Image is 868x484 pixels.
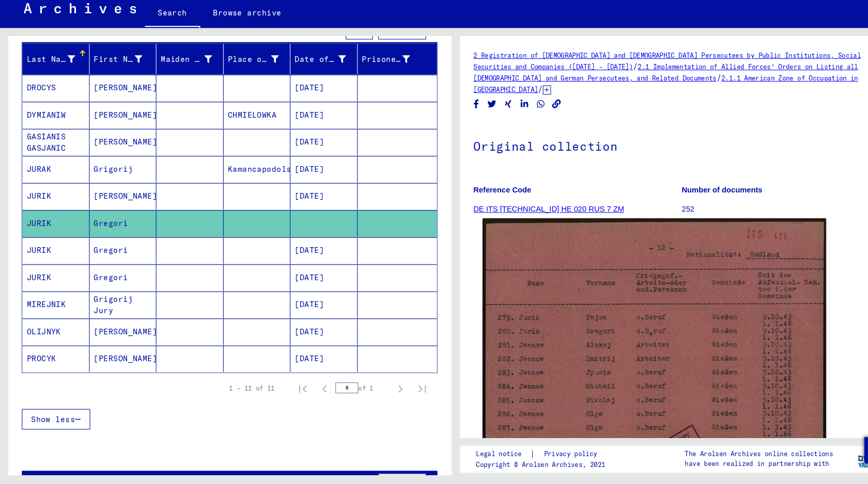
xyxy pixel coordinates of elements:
mat-cell: DROCYS [21,94,85,119]
mat-cell: [DATE] [276,171,340,197]
button: Share on LinkedIn [494,116,505,128]
mat-cell: JURIK [21,197,85,222]
mat-cell: Gregori [85,249,149,274]
div: 1 – 11 of 11 [218,388,261,397]
p: have been realized in partnership with [652,460,793,469]
button: Share on Xing [479,116,490,128]
a: Privacy policy [509,450,581,461]
div: Maiden Name [153,71,215,87]
div: Last Name [25,71,85,87]
mat-cell: [PERSON_NAME] [85,197,149,222]
a: 2 Registration of [DEMOGRAPHIC_DATA] and [DEMOGRAPHIC_DATA] Persecutees by Public Institutions, S... [451,72,820,90]
span: EN [835,9,846,17]
mat-cell: Kamancapodolsk [213,171,277,197]
mat-cell: [DATE] [276,94,340,119]
button: Last page [392,382,412,403]
mat-cell: Gregori [85,275,149,300]
mat-cell: [DATE] [276,120,340,145]
mat-cell: Gregori [85,223,149,248]
div: Date of Birth [281,74,330,85]
mat-cell: [DATE] [276,352,340,377]
button: Copy link [525,116,536,128]
div: Last Name [25,74,72,85]
img: Arolsen_neg.svg [8,10,130,36]
mat-cell: [DATE] [276,146,340,171]
button: Share on Twitter [463,116,474,128]
mat-cell: [PERSON_NAME] [85,146,149,171]
b: Reference Code [451,200,506,208]
button: First page [278,382,299,403]
mat-cell: [DATE] [276,197,340,222]
span: / [683,92,687,102]
span: / [603,82,608,91]
a: Browse archive [191,23,281,47]
div: Place of Birth [217,74,266,85]
mat-header-cell: Date of Birth [276,64,340,93]
div: Maiden Name [153,74,202,85]
h1: Original collection [451,138,847,184]
button: Share on Facebook [448,116,459,128]
mat-cell: CHMIELOWKA [213,120,277,145]
mat-cell: JURAK [21,171,85,197]
div: Prisoner # [345,74,391,85]
div: First Name [89,71,149,87]
mat-cell: PROCYK [21,352,85,377]
mat-cell: [DATE] [276,326,340,351]
mat-cell: JURIK [21,223,85,248]
mat-cell: [DATE] [276,275,340,300]
div: of 1 [319,388,371,397]
mat-header-cell: Maiden Name [149,64,213,93]
a: 2.1 Implementation of Allied Forces’ Orders on Listing all [DEMOGRAPHIC_DATA] and German Persecut... [451,83,817,101]
mat-cell: [DATE] [276,300,340,326]
mat-header-cell: Prisoner # [340,64,416,93]
span: Show less [29,417,71,427]
mat-cell: GASIANIS GASJANIC [21,146,85,171]
mat-header-cell: Place of Birth [213,64,277,93]
mat-cell: MIREJNIK [21,300,85,326]
button: Share on WhatsApp [510,116,521,128]
div: Date of Birth [281,71,343,87]
a: Search [138,23,191,50]
mat-cell: Grigorij Jury [85,300,149,326]
mat-cell: OLIJNYK [21,326,85,351]
img: Change consent [823,439,848,464]
mat-cell: JURIK [21,275,85,300]
mat-cell: [PERSON_NAME] [85,352,149,377]
mat-cell: DYMIANIW [21,120,85,145]
mat-cell: JURIK [21,249,85,274]
mat-cell: [DATE] [276,249,340,274]
p: Copyright © Arolsen Archives, 2021 [453,461,581,470]
button: Previous page [299,382,319,403]
p: The Arolsen Archives online collections [652,450,793,460]
span: / [513,103,517,112]
mat-header-cell: Last Name [21,64,85,93]
div: Place of Birth [217,71,279,87]
img: yv_logo.png [815,447,854,473]
button: Show less [21,412,86,432]
a: DE ITS [TECHNICAL_ID] HE 020 RUS 7 ZM [451,218,595,226]
div: | [453,450,581,461]
mat-cell: [PERSON_NAME] [85,94,149,119]
a: Legal notice [453,450,505,461]
p: 252 [649,217,847,228]
div: Prisoner # [345,71,404,87]
mat-cell: Grigorij [85,171,149,197]
mat-header-cell: First Name [85,64,149,93]
div: First Name [89,74,136,85]
div: Change consent [823,439,847,463]
b: Number of documents [649,200,726,208]
mat-cell: [PERSON_NAME] [85,326,149,351]
button: Next page [371,382,392,403]
mat-cell: [PERSON_NAME] [85,120,149,145]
